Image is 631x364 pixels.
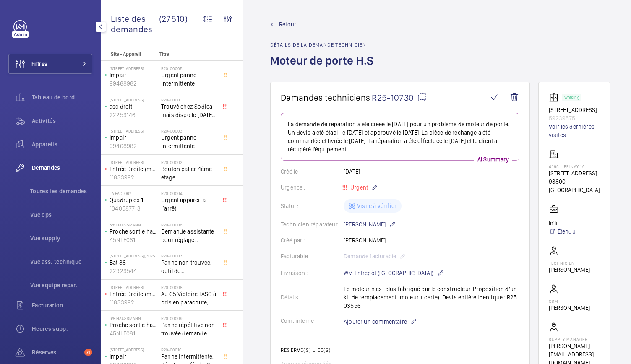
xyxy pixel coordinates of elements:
[110,222,158,227] p: 6/8 Haussmann
[344,268,444,278] p: WM Entrepôt ([GEOGRAPHIC_DATA])
[161,316,216,321] h2: R20-00009
[549,92,562,102] img: elevator.svg
[32,117,92,125] span: Activités
[110,111,158,119] p: 22253146
[110,204,158,213] p: 10405877-3
[549,177,600,194] p: 93800 [GEOGRAPHIC_DATA]
[161,128,216,133] h2: R20-00003
[549,260,590,265] p: Technicien
[30,257,92,266] span: Vue ass. technique
[110,102,158,111] p: asc droit
[270,42,378,48] h2: Détails de la demande technicien
[161,191,216,196] h2: R20-00004
[110,173,158,182] p: 11833992
[161,66,216,71] h2: R20-00005
[564,96,579,99] p: Working
[110,227,158,236] p: Proche sortie hall Pelletier
[161,71,216,88] span: Urgent panne intermittente
[161,196,216,213] span: Urgent appareil à l’arrêt
[110,290,158,298] p: Entrée Droite (monte-charge)
[110,133,158,142] p: Impair
[549,114,600,122] p: 59239575
[110,298,158,307] p: 11833992
[110,329,158,338] p: 45NLE061
[161,160,216,165] h2: R20-00002
[32,301,92,309] span: Facturation
[110,165,158,173] p: Entrée Droite (monte-charge)
[279,20,296,29] span: Retour
[110,253,158,258] p: [STREET_ADDRESS][PERSON_NAME]
[474,155,512,164] p: AI Summary
[549,169,600,177] p: [STREET_ADDRESS]
[110,79,158,88] p: 99468982
[30,187,92,195] span: Toutes les demandes
[281,92,370,103] span: Demandes techniciens
[349,184,368,191] span: Urgent
[84,349,92,356] span: 71
[161,165,216,182] span: Bouton palier 4ème etage
[549,122,600,139] a: Voir les dernières visites
[549,304,590,312] p: [PERSON_NAME]
[32,93,92,101] span: Tableau de bord
[110,316,158,321] p: 6/8 Haussmann
[8,54,92,74] button: Filtres
[111,13,159,34] span: Liste des demandes
[549,265,590,274] p: [PERSON_NAME]
[549,299,590,304] p: CSM
[30,234,92,242] span: Vue supply
[161,290,216,307] span: Au 65 Victoire l'ASC à pris en parachute, toutes les sécu coupé, il est au 3 ème, asc sans machin...
[344,317,407,326] span: Ajouter un commentaire
[110,321,158,329] p: Proche sortie hall Pelletier
[344,219,396,229] p: [PERSON_NAME]
[161,97,216,102] h2: R20-00001
[549,106,600,114] p: [STREET_ADDRESS]
[101,51,156,57] p: Site - Appareil
[161,133,216,150] span: Urgent panne intermittente
[549,219,576,227] p: In'li
[30,211,92,219] span: Vue ops
[549,164,600,169] p: 4165 - EPINAY 16
[110,66,158,71] p: [STREET_ADDRESS]
[110,285,158,290] p: [STREET_ADDRESS]
[161,253,216,258] h2: R20-00007
[110,267,158,275] p: 22923544
[110,97,158,102] p: [STREET_ADDRESS]
[549,337,600,342] p: Supply manager
[30,281,92,289] span: Vue équipe répar.
[32,140,92,148] span: Appareils
[161,321,216,338] span: Panne répétitive non trouvée demande assistance expert technique
[161,258,216,275] span: Panne non trouvée, outil de déverouillouge impératif pour le diagnostic
[288,120,512,153] p: La demande de réparation a été créée le [DATE] pour un problème de moteur de porte. Un devis a ét...
[161,102,216,119] span: Trouvé chez Sodica mais dispo le [DATE] [URL][DOMAIN_NAME]
[161,222,216,227] h2: R20-00006
[110,258,158,267] p: Bat 88
[110,71,158,79] p: Impair
[32,164,92,172] span: Demandes
[161,347,216,352] h2: R20-00010
[110,128,158,133] p: [STREET_ADDRESS]
[31,60,47,68] span: Filtres
[281,347,519,353] h2: Réserve(s) liée(s)
[110,196,158,204] p: Quadruplex 1
[549,227,576,236] a: Étendu
[110,160,158,165] p: [STREET_ADDRESS]
[159,51,215,57] p: Titre
[32,348,81,356] span: Réserves
[110,142,158,150] p: 99468982
[32,325,92,333] span: Heures supp.
[110,191,158,196] p: La Factory
[270,53,378,82] h1: Moteur de porte H.S
[110,347,158,352] p: [STREET_ADDRESS]
[161,227,216,244] span: Demande assistante pour réglage d'opérateurs porte cabine double accès
[110,236,158,244] p: 45NLE061
[161,285,216,290] h2: R20-00008
[110,352,158,361] p: Impair
[372,92,427,103] span: R25-10730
